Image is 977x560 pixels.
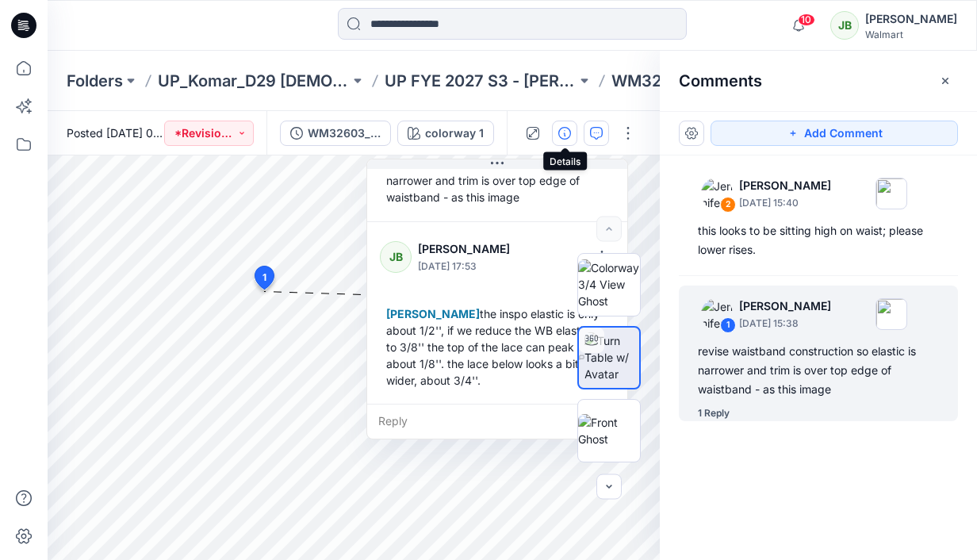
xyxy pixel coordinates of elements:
[698,221,939,259] div: this looks to be sitting high on waist; please lower rises.
[865,29,957,40] div: Walmart
[308,125,381,142] div: WM32603_ADM_POINTELLE OPEN PANT_REV1
[739,297,831,316] p: [PERSON_NAME]
[578,259,640,309] img: Colorway 3/4 View Ghost
[380,149,615,212] div: revise waistband construction so elastic is narrower and trim is over top edge of waistband - as ...
[262,270,266,285] span: 1
[380,299,615,395] div: the inspo elastic is only about 1/2'', if we reduce the WB elastic/TB to 3/8'' the top of the lac...
[280,121,391,146] button: WM32603_ADM_POINTELLE OPEN PANT_REV1
[380,241,412,273] div: JB
[720,317,736,333] div: 1
[701,178,733,209] img: Jennifer Yerkes
[578,414,640,447] img: Front Ghost
[397,121,494,146] button: colorway 1
[367,404,627,439] div: Reply
[611,70,803,92] p: WM32603_ADM_POINTELLE OPEN PANT
[739,176,831,195] p: [PERSON_NAME]
[711,121,958,146] button: Add Comment
[67,125,164,141] span: Posted [DATE] 05:54 by
[418,240,523,259] p: [PERSON_NAME]
[552,121,577,146] button: Details
[865,10,957,29] div: [PERSON_NAME]
[739,316,831,332] p: [DATE] 15:38
[701,298,733,330] img: Jennifer Yerkes
[698,405,730,421] div: 1 Reply
[385,70,577,92] a: UP FYE 2027 S3 - [PERSON_NAME] D29 [DEMOGRAPHIC_DATA] Sleepwear
[584,332,639,382] img: Turn Table w/ Avatar
[720,197,736,213] div: 2
[425,125,484,142] div: colorway 1
[67,70,123,92] a: Folders
[698,342,939,399] div: revise waistband construction so elastic is narrower and trim is over top edge of waistband - as ...
[798,13,815,26] span: 10
[739,195,831,211] p: [DATE] 15:40
[679,71,762,90] h2: Comments
[418,259,523,274] p: [DATE] 17:53
[158,70,350,92] a: UP_Komar_D29 [DEMOGRAPHIC_DATA] Sleep
[830,11,859,40] div: JB
[386,307,480,320] span: [PERSON_NAME]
